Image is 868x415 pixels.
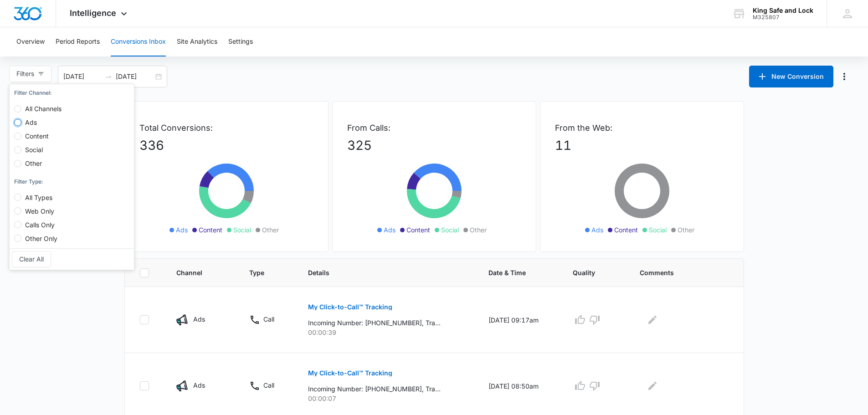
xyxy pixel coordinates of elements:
button: My Click-to-Call™ Tracking [308,296,392,318]
input: Start date [63,72,101,82]
td: [DATE] 09:17am [478,287,562,353]
span: Ads [384,225,395,235]
button: Settings [228,27,253,56]
span: Other [21,159,46,167]
div: Filter Type : [14,178,129,186]
p: 11 [555,136,729,155]
p: 00:00:39 [308,328,467,337]
span: Calls Only [21,221,58,229]
span: Channel [176,268,214,277]
span: to [105,73,112,80]
p: Ads [193,314,205,324]
p: From Calls: [347,122,521,134]
span: Other [470,225,487,235]
p: My Click-to-Call™ Tracking [308,370,392,376]
button: Clear All [12,251,51,267]
span: All Channels [21,105,65,113]
button: Overview [16,27,45,56]
button: Conversions Inbox [111,27,166,56]
button: Edit Comments [645,379,660,393]
span: Other Only [21,235,61,242]
div: account id [753,14,813,20]
p: Call [263,380,274,390]
span: Social [233,225,251,235]
span: Details [308,268,453,277]
p: Call [263,314,274,324]
button: Edit Comments [645,313,660,327]
span: Intelligence [70,8,116,18]
button: Site Analytics [177,27,217,56]
span: Type [249,268,272,277]
button: Period Reports [56,27,100,56]
span: Ads [591,225,603,235]
span: Content [199,225,222,235]
span: Filters [16,69,34,79]
p: Ads [193,380,205,390]
span: Content [406,225,430,235]
button: My Click-to-Call™ Tracking [308,362,392,384]
span: Web Only [21,207,58,215]
p: 336 [139,136,313,155]
span: Social [441,225,459,235]
span: Quality [573,268,605,277]
span: Social [649,225,667,235]
span: All Types [21,194,56,201]
span: Other [262,225,279,235]
button: Manage Numbers [837,69,852,84]
span: swap-right [105,73,112,80]
span: Content [614,225,638,235]
p: Total Conversions: [139,122,313,134]
div: account name [753,7,813,14]
p: 00:00:07 [308,394,467,403]
span: Ads [176,225,188,235]
span: Content [21,132,52,140]
button: Filters [9,66,51,82]
span: Comments [640,268,715,277]
div: Filter Channel : [14,89,129,97]
input: End date [116,72,154,82]
p: From the Web: [555,122,729,134]
span: Clear All [19,254,44,264]
p: My Click-to-Call™ Tracking [308,304,392,310]
span: Social [21,146,46,154]
p: 325 [347,136,521,155]
p: Incoming Number: [PHONE_NUMBER], Tracking Number: [PHONE_NUMBER], Ring To: [PHONE_NUMBER], Caller... [308,318,441,328]
span: Ads [21,118,41,126]
span: Other [678,225,694,235]
span: Date & Time [488,268,538,277]
button: New Conversion [749,66,833,87]
p: Incoming Number: [PHONE_NUMBER], Tracking Number: [PHONE_NUMBER], Ring To: [PHONE_NUMBER], Caller... [308,384,441,394]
